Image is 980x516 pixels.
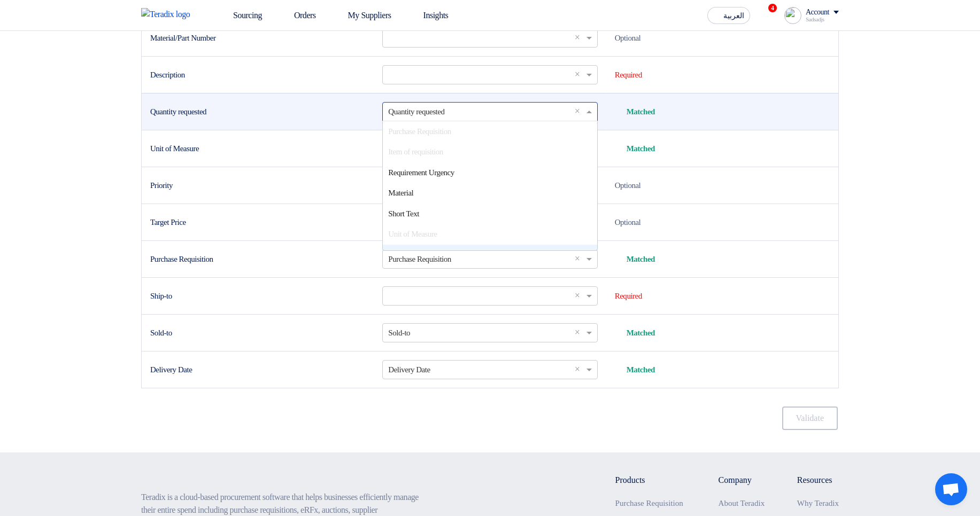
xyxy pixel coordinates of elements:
[575,291,580,300] span: ×
[575,290,584,302] span: Clear all
[575,106,584,118] span: Clear all
[719,474,766,487] li: Company
[806,8,829,17] div: Account
[388,147,443,156] span: Item of requisition
[150,253,365,265] div: Purchase Requisition
[210,4,271,27] a: Sourcing
[723,12,744,20] span: العربية
[627,327,655,339] span: Matched
[575,327,580,337] span: ×
[141,8,197,21] img: Teradix logo
[797,499,839,507] a: Why Teradix
[575,33,580,42] span: ×
[325,4,400,27] a: My Suppliers
[150,216,365,229] div: Target Price
[806,17,839,22] div: Sadsadjs
[575,69,584,81] span: Clear all
[782,406,838,430] button: Validate
[575,254,580,263] span: ×
[615,292,642,300] span: Required
[627,364,655,376] span: Matched
[575,106,580,116] span: ×
[615,71,642,79] span: Required
[388,189,413,197] span: Material
[150,106,365,118] div: Quantity requested
[768,4,777,12] span: 4
[400,4,457,27] a: Insights
[575,364,584,376] span: Clear all
[150,179,365,192] div: Priority
[388,209,419,218] span: Short Text
[719,499,765,507] a: About Teradix
[627,143,655,155] span: Matched
[707,7,750,24] button: العربية
[388,230,437,238] span: Unit of Measure
[150,69,365,81] div: Description
[150,143,365,155] div: Unit of Measure
[784,7,801,24] img: profile_test.png
[388,127,451,136] span: Purchase Requisition
[615,34,641,42] span: Optional
[615,181,641,190] span: Optional
[150,364,365,376] div: Delivery Date
[627,253,655,265] span: Matched
[575,253,584,265] span: Clear all
[575,69,580,79] span: ×
[575,364,580,374] span: ×
[615,499,683,507] a: Purchase Requisition
[575,327,584,339] span: Clear all
[150,327,365,339] div: Sold-to
[615,218,641,226] span: Optional
[575,32,584,44] span: Clear all
[388,168,454,177] span: Requirement Urgency
[797,474,839,487] li: Resources
[615,474,687,487] li: Products
[150,32,365,44] div: Material/Part Number
[150,290,365,302] div: Ship-to
[935,473,967,505] a: Open chat
[627,106,655,118] span: Matched
[271,4,325,27] a: Orders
